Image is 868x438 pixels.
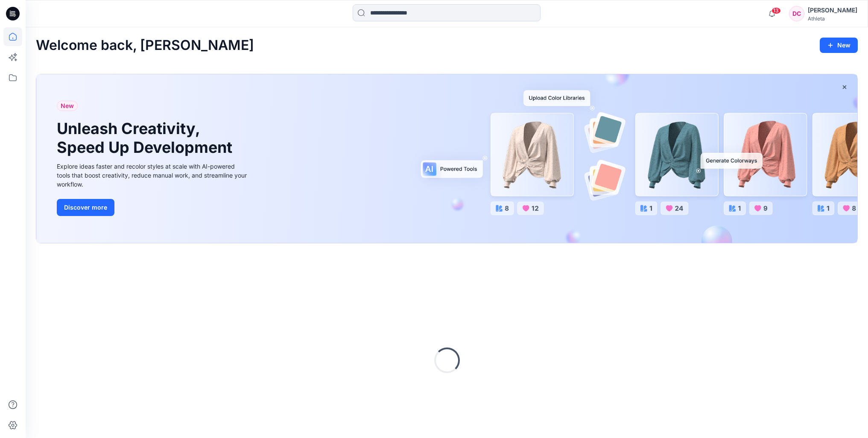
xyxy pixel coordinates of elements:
[36,38,254,53] h2: Welcome back, [PERSON_NAME]
[808,5,857,15] div: [PERSON_NAME]
[57,199,114,216] button: Discover more
[61,101,74,111] span: New
[820,38,858,53] button: New
[57,199,249,216] a: Discover more
[789,6,804,21] div: DC
[772,7,781,14] span: 13
[808,15,857,22] div: Athleta
[57,162,249,189] div: Explore ideas faster and recolor styles at scale with AI-powered tools that boost creativity, red...
[57,120,236,156] h1: Unleash Creativity, Speed Up Development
